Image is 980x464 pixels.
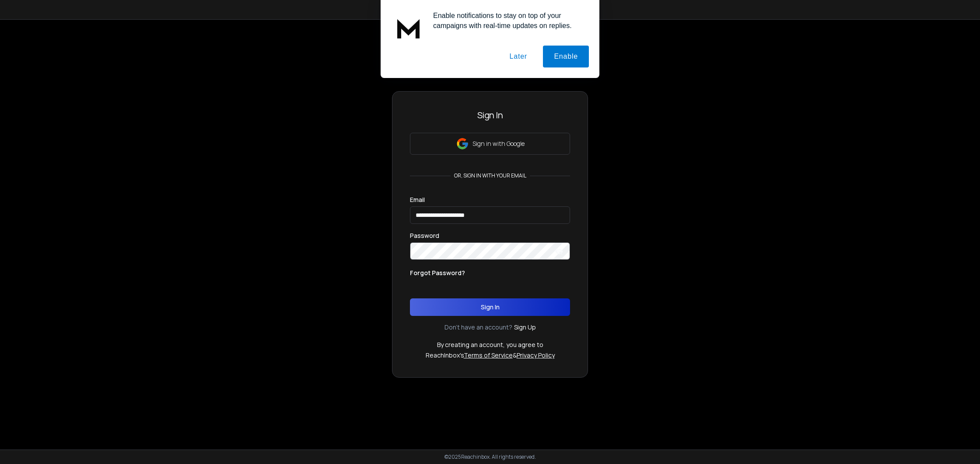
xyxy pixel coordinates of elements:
p: ReachInbox's & [426,351,555,360]
button: Sign in with Google [410,133,570,155]
button: Sign In [410,298,570,316]
p: Forgot Password? [410,269,465,277]
a: Privacy Policy [517,351,555,359]
p: © 2025 Reachinbox. All rights reserved. [444,453,536,460]
p: By creating an account, you agree to [437,340,543,349]
a: Terms of Service [464,351,513,359]
p: Don't have an account? [444,323,512,332]
label: Password [410,233,439,239]
div: Enable notifications to stay on top of your campaigns with real-time updates on replies. [426,11,589,31]
h3: Sign In [410,109,570,121]
label: Email [410,197,425,203]
button: Later [498,46,538,67]
a: Sign Up [514,323,536,332]
p: Sign in with Google [472,139,525,148]
img: notification icon [391,11,426,46]
p: or, sign in with your email [451,172,530,179]
button: Enable [543,46,589,67]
